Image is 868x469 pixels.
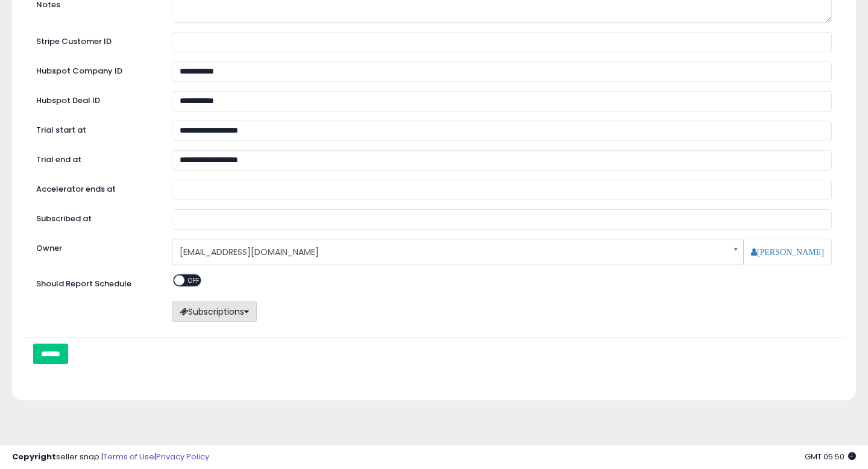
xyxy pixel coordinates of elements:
a: Privacy Policy [156,451,209,462]
button: Subscriptions [172,301,257,322]
span: [EMAIL_ADDRESS][DOMAIN_NAME] [180,242,720,262]
label: Trial start at [27,121,163,136]
label: Hubspot Deal ID [27,91,163,107]
label: Owner [36,243,62,254]
label: Should Report Schedule [36,279,131,290]
label: Trial end at [27,150,163,166]
span: 2025-09-10 05:50 GMT [805,451,856,462]
label: Stripe Customer ID [27,32,163,48]
label: Hubspot Company ID [27,61,163,77]
label: Subscribed at [27,209,163,225]
label: Accelerator ends at [27,180,163,195]
a: [PERSON_NAME] [751,248,824,256]
a: Terms of Use [103,451,154,462]
div: seller snap | | [12,452,209,463]
span: OFF [184,275,204,285]
strong: Copyright [12,451,56,462]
